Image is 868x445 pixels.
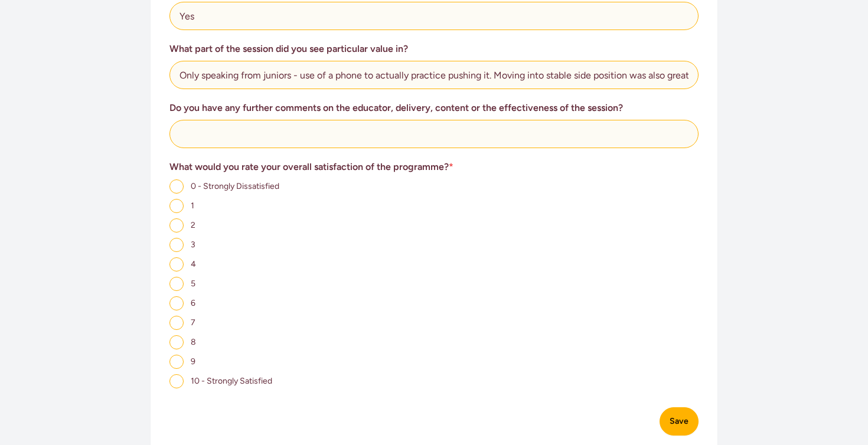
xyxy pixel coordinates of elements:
[169,374,184,388] input: 10 - Strongly Satisfied
[191,240,195,250] span: 3
[191,298,195,308] span: 6
[169,355,184,369] input: 9
[191,181,279,191] span: 0 - Strongly Dissatisfied
[191,337,196,347] span: 8
[169,101,699,115] h3: Do you have any further comments on the educator, delivery, content or the effectiveness of the s...
[169,316,184,330] input: 7
[169,277,184,291] input: 5
[169,42,699,56] h3: What part of the session did you see particular value in?
[169,218,184,233] input: 2
[169,257,184,271] input: 4
[191,201,194,211] span: 1
[191,376,272,386] span: 10 - Strongly Satisfied
[660,407,699,436] button: Save
[191,279,195,289] span: 5
[191,259,196,269] span: 4
[169,335,184,349] input: 8
[169,296,184,310] input: 6
[169,179,184,194] input: 0 - Strongly Dissatisfied
[169,160,699,174] h3: What would you rate your overall satisfaction of the programme?
[191,318,195,328] span: 7
[169,199,184,213] input: 1
[191,356,195,367] span: 9
[169,238,184,252] input: 3
[191,220,195,230] span: 2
